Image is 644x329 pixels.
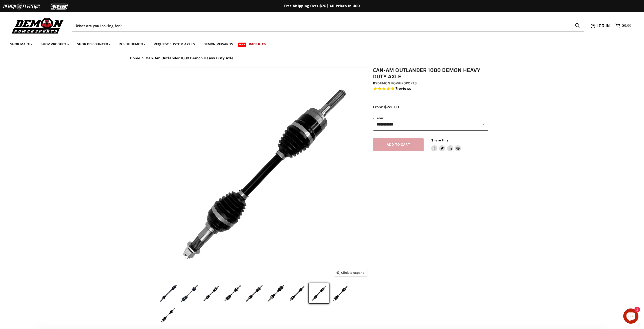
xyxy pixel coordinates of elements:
button: Can-Am Outlander 1000 Demon Heavy Duty Axle thumbnail [180,283,200,303]
a: Race Kits [245,39,269,49]
button: Can-Am Outlander 1000 Demon Heavy Duty Axle thumbnail [223,283,243,303]
span: $0.00 [622,23,631,28]
img: Demon Electric Logo 2 [3,2,40,11]
aside: Share this: [431,138,461,152]
a: Demon Powersports [377,81,417,85]
a: Shop Product [37,39,72,49]
span: 7 reviews [396,86,411,91]
select: year [373,118,488,131]
span: Click to expand [337,271,365,275]
img: TGB Logo 2 [40,2,78,11]
div: by [373,81,488,86]
span: Can-Am Outlander 1000 Demon Heavy Duty Axle [146,56,233,60]
div: Free Shipping Over $75 | All Prices In USD [120,4,525,8]
a: Demon Rewards [200,39,237,49]
nav: Breadcrumbs [120,56,525,60]
button: Can-Am Outlander 1000 Demon Heavy Duty Axle thumbnail [309,283,329,303]
button: Can-Am Outlander 1000 Demon Heavy Duty Axle thumbnail [266,283,286,303]
button: Can-Am Outlander 1000 Demon Heavy Duty Axle thumbnail [287,283,307,303]
button: Can-Am Outlander 1000 Demon Heavy Duty Axle thumbnail [244,283,264,303]
a: Shop Make [6,39,36,49]
span: From: $225.00 [373,105,399,109]
ul: Main menu [6,37,630,49]
form: Product [72,20,584,31]
span: reviews [397,86,411,91]
span: Share this: [431,138,449,142]
img: Demon Powersports [10,16,66,34]
input: When autocomplete results are available use up and down arrows to review and enter to select [72,20,571,31]
img: Can-Am Outlander 1000 Demon Heavy Duty Axle [159,67,370,279]
button: Can-Am Outlander 1000 Demon Heavy Duty Axle thumbnail [158,283,178,303]
a: $0.00 [613,22,634,29]
span: New! [238,43,246,47]
span: Rated 5.0 out of 5 stars 7 reviews [373,86,488,92]
h1: Can-Am Outlander 1000 Demon Heavy Duty Axle [373,67,488,80]
button: Can-Am Outlander 1000 Demon Heavy Duty Axle thumbnail [158,305,178,325]
a: Request Custom Axles [150,39,199,49]
inbox-online-store-chat: Shopify online store chat [622,308,640,325]
a: Inside Demon [115,39,149,49]
a: Log in [594,24,613,28]
button: Click to expand [334,269,367,276]
button: Can-Am Outlander 1000 Demon Heavy Duty Axle thumbnail [201,283,221,303]
a: Shop Discounted [73,39,114,49]
span: Log in [596,23,610,29]
button: Search [571,20,584,31]
button: Can-Am Outlander 1000 Demon Heavy Duty Axle thumbnail [330,283,350,303]
a: Home [130,56,140,60]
